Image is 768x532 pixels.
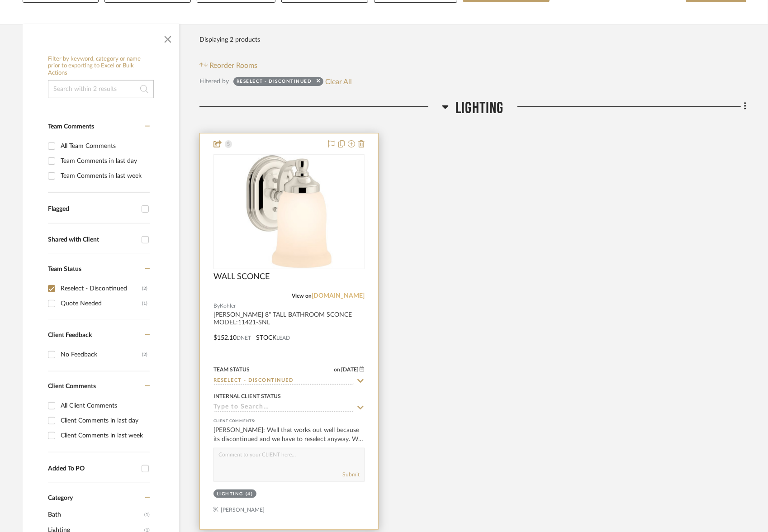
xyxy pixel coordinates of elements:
[61,154,147,168] div: Team Comments in last day
[48,507,142,522] span: Bath
[48,205,137,213] div: Flagged
[199,60,258,71] button: Reorder Rooms
[455,99,504,118] span: LIGHTING
[159,28,177,47] button: Close
[61,281,142,296] div: Reselect - Discontinued
[342,470,360,479] button: Submit
[213,377,354,385] input: Type to Search…
[142,347,147,362] div: (2)
[217,491,243,498] div: LIGHTING
[210,60,258,71] span: Reorder Rooms
[142,296,147,311] div: (1)
[214,155,364,269] div: 0
[48,80,154,98] input: Search within 2 results
[340,366,360,373] span: [DATE]
[334,367,340,372] span: on
[326,76,352,87] button: Clear All
[213,426,365,444] div: [PERSON_NAME]: Well that works out well because its discontinued and we have to reselect anyway. ...
[61,139,147,153] div: All Team Comments
[48,383,96,389] span: Client Comments
[48,236,137,244] div: Shared with Client
[213,404,354,412] input: Type to Search…
[220,302,236,310] span: Kohler
[144,508,150,522] span: (1)
[213,392,281,400] div: Internal Client Status
[61,428,147,443] div: Client Comments in last week
[61,413,147,428] div: Client Comments in last day
[199,76,229,86] div: Filtered by
[232,155,346,268] img: WALL SCONCE
[48,494,73,502] span: Category
[48,266,81,272] span: Team Status
[237,78,312,87] div: Reselect - Discontinued
[292,293,312,299] span: View on
[61,296,142,311] div: Quote Needed
[246,491,253,498] div: (4)
[213,366,250,374] div: Team Status
[48,332,92,338] span: Client Feedback
[61,347,142,362] div: No Feedback
[213,302,220,310] span: By
[142,281,147,296] div: (2)
[312,293,365,299] a: [DOMAIN_NAME]
[61,399,147,413] div: All Client Comments
[48,465,137,473] div: Added To PO
[213,272,270,282] span: WALL SCONCE
[61,169,147,183] div: Team Comments in last week
[48,56,154,77] h6: Filter by keyword, category or name prior to exporting to Excel or Bulk Actions
[199,31,260,49] div: Displaying 2 products
[48,123,94,130] span: Team Comments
